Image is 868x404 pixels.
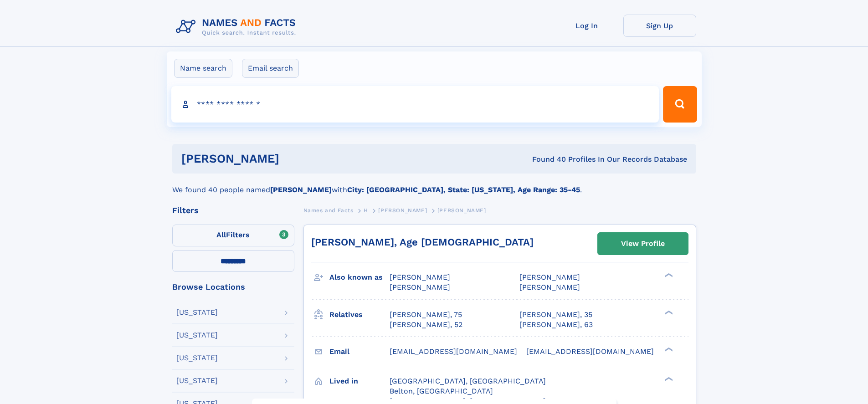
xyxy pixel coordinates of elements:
[390,387,493,395] span: Belton, [GEOGRAPHIC_DATA]
[378,205,427,216] a: [PERSON_NAME]
[181,153,406,164] h1: [PERSON_NAME]
[172,283,294,291] div: Browse Locations
[172,206,294,215] div: Filters
[663,309,673,315] div: ❯
[663,376,673,382] div: ❯
[390,283,450,291] span: [PERSON_NAME]
[176,332,218,339] div: [US_STATE]
[364,207,368,214] span: H
[437,207,486,214] span: [PERSON_NAME]
[311,236,534,248] a: [PERSON_NAME], Age [DEMOGRAPHIC_DATA]
[663,272,673,278] div: ❯
[172,225,294,246] label: Filters
[216,230,226,239] span: All
[390,310,462,320] a: [PERSON_NAME], 75
[378,207,427,214] span: [PERSON_NAME]
[176,309,218,316] div: [US_STATE]
[519,310,592,320] a: [PERSON_NAME], 35
[519,320,593,330] a: [PERSON_NAME], 63
[176,354,218,362] div: [US_STATE]
[329,344,390,359] h3: Email
[526,347,654,356] span: [EMAIL_ADDRESS][DOMAIN_NAME]
[390,320,462,330] a: [PERSON_NAME], 52
[176,377,218,384] div: [US_STATE]
[329,270,390,285] h3: Also known as
[519,283,580,291] span: [PERSON_NAME]
[270,185,332,194] b: [PERSON_NAME]
[172,174,696,195] div: We found 40 people named with .
[519,273,580,281] span: [PERSON_NAME]
[390,347,517,356] span: [EMAIL_ADDRESS][DOMAIN_NAME]
[663,86,697,123] button: Search Button
[174,59,232,78] label: Name search
[242,59,299,78] label: Email search
[598,233,688,255] a: View Profile
[390,377,546,385] span: [GEOGRAPHIC_DATA], [GEOGRAPHIC_DATA]
[171,86,659,123] input: search input
[550,15,623,37] a: Log In
[172,15,303,39] img: Logo Names and Facts
[347,185,580,194] b: City: [GEOGRAPHIC_DATA], State: [US_STATE], Age Range: 35-45
[364,205,368,216] a: H
[663,346,673,352] div: ❯
[329,307,390,322] h3: Relatives
[303,205,354,216] a: Names and Facts
[406,154,687,164] div: Found 40 Profiles In Our Records Database
[329,373,390,389] h3: Lived in
[390,273,450,281] span: [PERSON_NAME]
[623,15,696,37] a: Sign Up
[621,233,665,254] div: View Profile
